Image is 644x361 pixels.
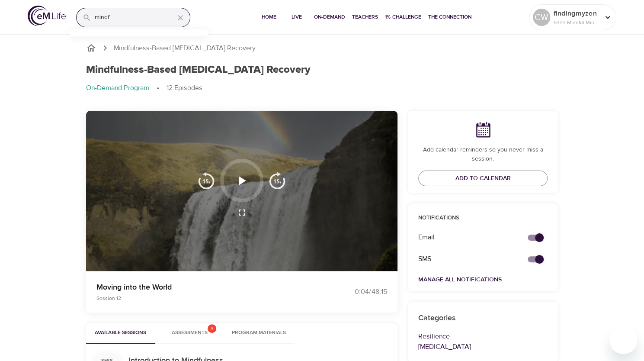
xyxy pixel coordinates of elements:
p: 5323 Mindful Minutes [554,19,599,26]
div: SMS [413,249,518,269]
img: 15s_next.svg [269,172,286,189]
img: 15s_prev.svg [198,172,215,189]
span: On-Demand [314,13,345,22]
h1: Mindfulness-Based [MEDICAL_DATA] Recovery [86,64,311,76]
span: 1% Challenge [385,13,421,22]
nav: breadcrumb [86,83,558,93]
span: Available Sessions [91,329,150,338]
div: Email [413,227,518,248]
p: findingmyzen [554,8,599,19]
span: The Connection [428,13,471,22]
span: 3 [208,324,216,333]
p: Resilience [418,331,548,342]
p: Add calendar reminders so you never miss a session. [418,145,548,164]
p: Notifications [418,214,548,222]
h6: Categories [418,312,548,325]
p: [MEDICAL_DATA] [418,342,548,352]
input: Find programs, teachers, etc... [95,8,167,27]
button: Add to Calendar [418,171,548,187]
p: Mindfulness-Based [MEDICAL_DATA] Recovery [114,43,256,53]
span: Assessments [172,329,208,338]
span: Program Materials [230,329,288,338]
nav: breadcrumb [86,43,558,53]
div: 0:04 / 48:15 [322,287,387,297]
p: Moving into the World [96,281,312,293]
a: Manage All Notifications [418,276,502,284]
span: Live [286,13,307,22]
img: logo [28,6,66,26]
iframe: Button to launch messaging window [609,326,637,354]
span: Home [259,13,279,22]
div: CW [533,9,550,26]
span: Add to Calendar [455,173,510,184]
p: 12 Episodes [167,83,202,93]
p: Session 12 [96,294,312,302]
p: On-Demand Program [86,83,149,93]
span: Teachers [352,13,378,22]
